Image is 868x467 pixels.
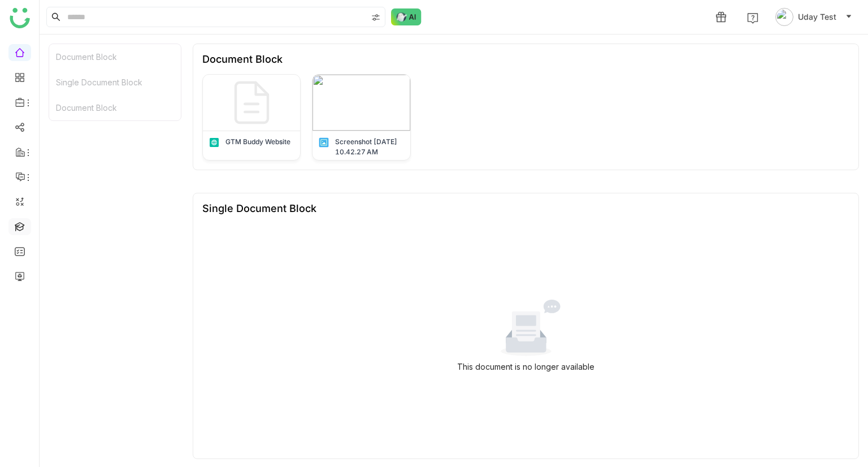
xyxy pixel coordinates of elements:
[371,13,380,22] img: search-type.svg
[318,137,329,148] img: png.svg
[391,8,422,25] img: ask-buddy-normal.svg
[10,8,30,28] img: logo
[202,53,283,65] div: Document Block
[457,361,594,373] div: This document is no longer available
[209,137,220,148] img: article.svg
[335,137,404,157] div: Screenshot [DATE] 10.42.27 AM
[202,202,316,214] div: Single Document Block
[313,75,410,131] img: 6858f8b3594932469e840d5a
[49,95,181,120] div: Document Block
[798,11,836,23] span: Uday Test
[224,75,280,131] img: default-img.svg
[747,12,758,24] img: help.svg
[775,8,793,26] img: avatar
[49,70,181,95] div: Single Document Block
[49,44,181,70] div: Document Block
[773,8,854,26] button: Uday Test
[225,137,290,147] div: GTM Buddy Website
